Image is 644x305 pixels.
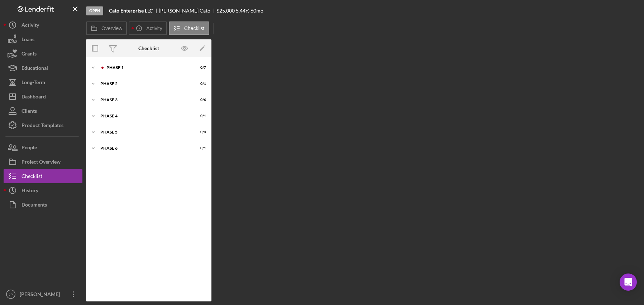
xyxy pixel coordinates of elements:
div: 0 / 1 [193,114,206,118]
div: 60 mo [251,8,263,14]
div: Checklist [22,169,42,185]
label: Checklist [184,25,205,31]
button: Dashboard [4,89,82,104]
div: 0 / 7 [193,66,206,70]
button: Documents [4,198,82,212]
div: Open Intercom Messenger [620,273,637,291]
label: Overview [101,25,122,31]
div: Phase 1 [106,66,188,70]
div: Phase 5 [100,130,188,134]
button: Project Overview [4,155,82,169]
div: Activity [22,18,39,34]
button: Clients [4,104,82,118]
div: 0 / 6 [193,98,206,102]
div: Dashboard [22,89,46,106]
text: JP [9,292,13,296]
div: Clients [22,104,37,120]
div: Long-Term [22,75,45,91]
button: Activity [4,18,82,32]
div: Phase 6 [100,146,188,150]
button: Product Templates [4,118,82,132]
button: Checklist [169,21,209,35]
b: Cato Enterprise LLC [109,8,153,14]
div: Grants [22,47,37,63]
div: History [22,183,38,199]
button: JP[PERSON_NAME] [4,287,82,301]
div: [PERSON_NAME] Cato [159,8,216,14]
button: History [4,183,82,198]
button: Overview [86,21,127,35]
div: Educational [22,61,48,77]
div: Phase 2 [100,82,188,86]
div: Checklist [138,45,159,51]
button: Loans [4,32,82,47]
div: 0 / 1 [193,146,206,150]
button: Educational [4,61,82,75]
div: Loans [22,32,34,48]
div: 0 / 1 [193,82,206,86]
div: Open [86,6,103,15]
div: Product Templates [22,118,63,134]
div: Project Overview [22,155,61,171]
button: Long-Term [4,75,82,89]
button: Activity [129,21,167,35]
button: Checklist [4,169,82,183]
div: [PERSON_NAME] [18,287,65,303]
div: Phase 3 [100,98,188,102]
div: 5.44 % [236,8,249,14]
button: Grants [4,47,82,61]
button: People [4,140,82,155]
div: 0 / 4 [193,130,206,134]
span: $25,000 [216,8,235,14]
div: Phase 4 [100,114,188,118]
div: Documents [22,198,47,214]
label: Activity [146,25,162,31]
div: People [22,140,37,156]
